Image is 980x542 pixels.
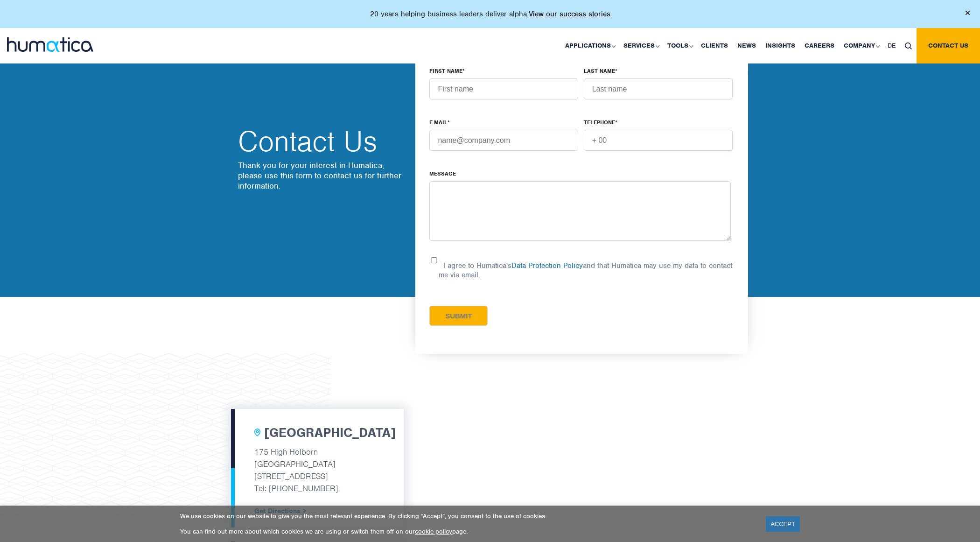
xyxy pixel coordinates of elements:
[238,127,406,155] h2: Contact Us
[180,512,754,520] p: We use cookies on our website to give you the most relevant experience. By clicking “Accept”, you...
[254,470,380,482] p: [STREET_ADDRESS]
[511,261,583,270] a: Data Protection Policy
[439,261,732,280] p: I agree to Humatica's and that Humatica may use my data to contact me via email.
[429,306,488,326] input: Submit
[370,9,610,19] p: 20 years helping business leaders deliver alpha.
[663,28,696,63] a: Tools
[560,28,619,63] a: Applications
[584,130,733,151] input: + 00
[429,257,439,263] input: I agree to Humatica'sData Protection Policyand that Humatica may use my data to contact me via em...
[429,78,578,99] input: First name
[254,458,380,470] p: [GEOGRAPHIC_DATA]
[839,28,883,63] a: Company
[733,28,761,63] a: News
[800,28,839,63] a: Careers
[429,119,448,126] span: E-MAIL
[619,28,663,63] a: Services
[883,28,900,63] a: DE
[529,9,610,19] a: View our success stories
[429,170,456,177] span: Message
[766,516,800,532] a: ACCEPT
[584,78,733,99] input: Last name
[254,482,380,494] p: Tel: [PHONE_NUMBER]
[180,528,754,535] p: You can find out more about which cookies we are using or switch them off on our page.
[264,425,396,441] h2: [GEOGRAPHIC_DATA]
[7,37,93,52] img: logo
[429,67,462,75] span: FIRST NAME
[584,67,615,75] span: LAST NAME
[696,28,733,63] a: Clients
[917,28,980,63] a: Contact us
[429,130,578,151] input: name@company.com
[238,160,406,191] p: Thank you for your interest in Humatica, please use this form to contact us for further information.
[905,42,912,49] img: search_icon
[254,446,380,458] p: 175 High Holborn
[888,42,896,49] span: DE
[584,119,615,126] span: TELEPHONE
[761,28,800,63] a: Insights
[415,528,452,535] a: cookie policy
